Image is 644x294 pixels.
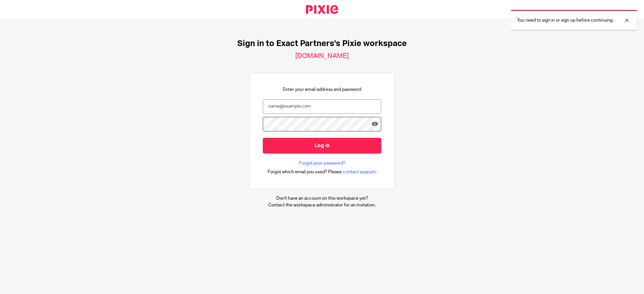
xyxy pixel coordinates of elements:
[263,138,381,154] input: Log in
[517,17,613,24] p: You need to sign in or sign up before continuing.
[268,202,376,208] p: Contact the workspace administrator for an invitation.
[283,86,361,93] p: Enter your email address and password
[295,52,349,60] h2: [DOMAIN_NAME]
[268,168,377,175] div: .
[268,169,342,175] span: Forgot which email you used? Please
[343,169,375,175] span: contact support
[263,99,381,114] input: name@example.com
[237,39,407,49] h1: Sign in to Exact Partners's Pixie workspace
[268,195,376,202] p: Don't have an account on this workspace yet?
[299,160,345,166] a: Forgot your password?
